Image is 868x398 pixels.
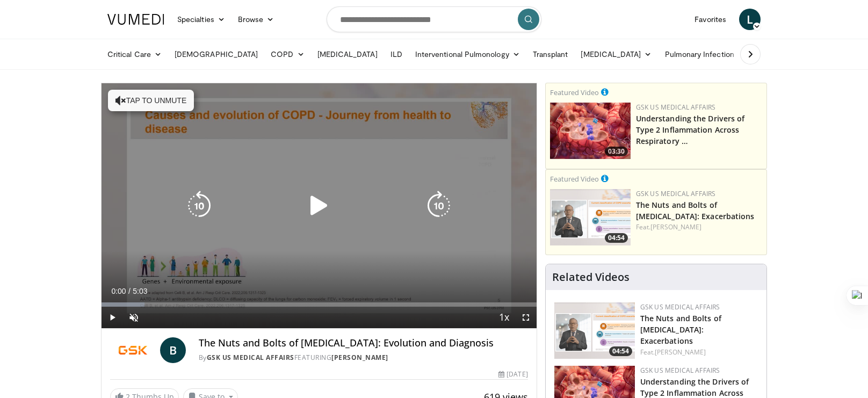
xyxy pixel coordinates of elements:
span: 04:54 [605,233,628,243]
a: [PERSON_NAME] [650,222,701,231]
video-js: Video Player [102,83,537,329]
div: Feat. [640,348,758,357]
a: Browse [232,9,281,30]
a: Critical Care [101,44,168,65]
a: GSK US Medical Affairs [636,189,716,198]
div: Progress Bar [102,302,537,307]
span: 0:00 [111,287,126,295]
img: 115e3ffd-dfda-40a8-9c6e-2699a402c261.png.150x105_q85_crop-smart_upscale.png [550,189,631,245]
span: 04:54 [609,346,632,356]
a: Pulmonary Infection [659,44,751,65]
a: [DEMOGRAPHIC_DATA] [168,44,264,65]
a: L [739,9,761,30]
a: [MEDICAL_DATA] [574,44,658,65]
small: Featured Video [550,88,599,97]
span: 5:03 [133,287,147,295]
a: GSK US Medical Affairs [640,366,720,375]
img: GSK US Medical Affairs [110,337,156,363]
a: Specialties [171,9,232,30]
a: 03:30 [550,103,631,159]
a: Understanding the Drivers of Type 2 Inflammation Across Respiratory … [636,113,745,146]
button: Unmute [123,307,144,328]
h4: Related Videos [552,271,630,284]
button: Playback Rate [494,307,515,328]
a: [PERSON_NAME] [331,353,388,362]
div: By FEATURING [199,353,528,363]
input: Search topics, interventions [327,6,541,32]
a: Favorites [688,9,733,30]
a: The Nuts and Bolts of [MEDICAL_DATA]: Exacerbations [636,200,755,221]
span: 03:30 [605,147,628,156]
a: 04:54 [550,189,631,245]
a: B [160,337,186,363]
img: c2a2685b-ef94-4fc2-90e1-739654430920.png.150x105_q85_crop-smart_upscale.png [550,103,631,159]
a: 04:54 [554,302,635,359]
button: Play [102,307,123,328]
div: Feat. [636,222,762,232]
a: Interventional Pulmonology [409,44,526,65]
small: Featured Video [550,174,599,184]
a: Transplant [526,44,575,65]
span: / [128,287,131,295]
a: GSK US Medical Affairs [640,302,720,312]
h4: The Nuts and Bolts of [MEDICAL_DATA]: Evolution and Diagnosis [199,337,528,349]
img: VuMedi Logo [107,14,164,25]
button: Tap to unmute [108,90,194,111]
img: 115e3ffd-dfda-40a8-9c6e-2699a402c261.png.150x105_q85_crop-smart_upscale.png [554,302,635,359]
a: The Nuts and Bolts of [MEDICAL_DATA]: Exacerbations [640,313,721,346]
a: GSK US Medical Affairs [636,103,716,112]
a: [MEDICAL_DATA] [311,44,384,65]
a: ILD [384,44,409,65]
a: COPD [264,44,310,65]
button: Fullscreen [515,307,537,328]
a: [PERSON_NAME] [655,348,706,357]
div: [DATE] [498,370,527,379]
a: GSK US Medical Affairs [207,353,294,362]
